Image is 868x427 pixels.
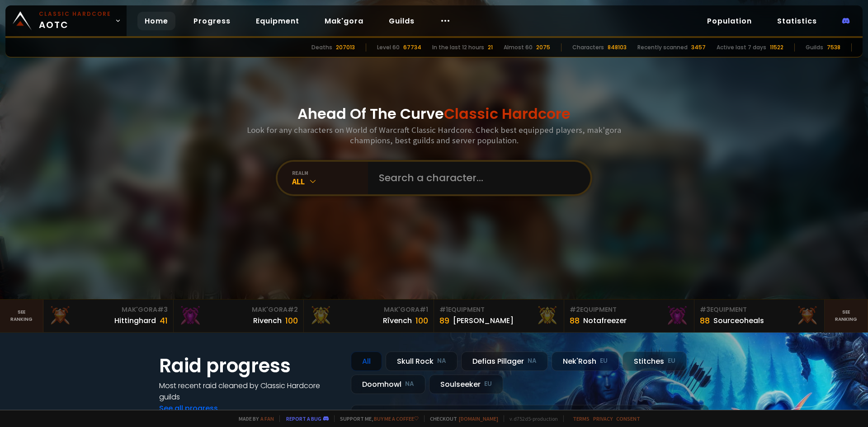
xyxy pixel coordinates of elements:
[825,300,868,332] a: Seeranking
[570,305,580,314] span: # 2
[552,352,619,371] div: Nek'Rosh
[382,12,422,30] a: Guilds
[157,305,168,314] span: # 3
[439,305,448,314] span: # 1
[770,43,783,52] div: 11522
[461,352,548,371] div: Defias Pillager
[297,103,571,125] h1: Ahead Of The Curve
[600,357,608,366] small: EU
[806,43,823,52] div: Guilds
[459,415,498,422] a: [DOMAIN_NAME]
[43,300,174,332] a: Mak'Gora#3Hittinghard41
[536,43,550,52] div: 2075
[351,352,382,371] div: All
[439,305,558,314] div: Equipment
[160,314,168,327] div: 41
[573,415,590,422] a: Terms
[616,415,640,422] a: Consent
[437,357,446,366] small: NA
[415,314,428,327] div: 100
[137,12,175,30] a: Home
[608,43,627,52] div: 848103
[583,315,627,326] div: Notafreezer
[159,352,340,380] h1: Raid progress
[285,314,298,327] div: 100
[713,315,764,326] div: Sourceoheals
[383,315,412,326] div: Rîvench
[570,305,689,314] div: Equipment
[159,403,218,413] a: See all progress
[334,415,419,422] span: Support me,
[39,10,111,18] small: Classic Hardcore
[292,176,368,187] div: All
[286,415,321,422] a: Report a bug
[700,314,710,327] div: 88
[420,305,428,314] span: # 1
[186,12,238,30] a: Progress
[174,300,304,332] a: Mak'Gora#2Rivench100
[351,375,425,394] div: Doomhowl
[488,43,493,52] div: 21
[288,305,298,314] span: # 2
[637,43,688,52] div: Recently scanned
[700,305,819,314] div: Equipment
[336,43,355,52] div: 207013
[49,305,168,314] div: Mak'Gora
[309,305,428,314] div: Mak'Gora
[377,43,400,52] div: Level 60
[528,357,537,366] small: NA
[374,415,419,422] a: Buy me a coffee
[564,300,694,332] a: #2Equipment88Notafreezer
[317,12,371,30] a: Mak'gora
[572,43,604,52] div: Characters
[233,415,274,422] span: Made by
[623,352,687,371] div: Stitches
[717,43,766,52] div: Active last 7 days
[570,314,580,327] div: 88
[403,43,421,52] div: 67734
[39,10,111,32] span: AOTC
[439,314,449,327] div: 89
[249,12,307,30] a: Equipment
[311,43,332,52] div: Deaths
[179,305,298,314] div: Mak'Gora
[504,43,533,52] div: Almost 60
[424,415,498,422] span: Checkout
[593,415,613,422] a: Privacy
[691,43,706,52] div: 3457
[386,352,458,371] div: Skull Rock
[304,300,434,332] a: Mak'Gora#1Rîvench100
[159,380,340,403] h4: Most recent raid cleaned by Classic Hardcore guilds
[444,103,571,124] span: Classic Hardcore
[700,305,710,314] span: # 3
[405,380,414,389] small: NA
[373,162,580,194] input: Search a character...
[484,380,492,389] small: EU
[453,315,514,326] div: [PERSON_NAME]
[504,415,558,422] span: v. d752d5 - production
[243,125,625,145] h3: Look for any characters on World of Warcraft Classic Hardcore. Check best equipped players, mak'g...
[429,375,503,394] div: Soulseeker
[432,43,484,52] div: In the last 12 hours
[253,315,282,326] div: Rivench
[700,12,759,30] a: Population
[5,5,127,36] a: Classic HardcoreAOTC
[694,300,825,332] a: #3Equipment88Sourceoheals
[114,315,156,326] div: Hittinghard
[434,300,564,332] a: #1Equipment89[PERSON_NAME]
[770,12,824,30] a: Statistics
[827,43,840,52] div: 7538
[292,169,368,176] div: realm
[668,357,675,366] small: EU
[260,415,274,422] a: a fan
